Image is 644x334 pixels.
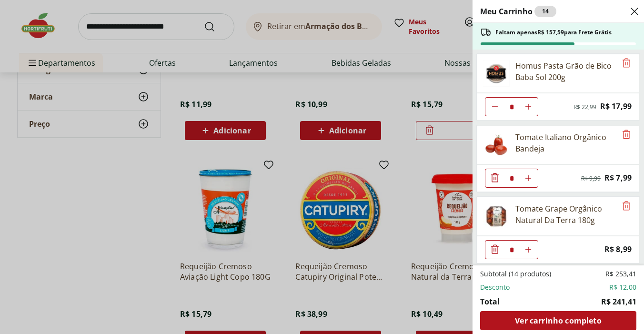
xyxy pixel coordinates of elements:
[605,269,636,279] span: R$ 253,41
[574,103,596,111] span: R$ 22,99
[480,311,636,330] a: Ver carrinho completo
[485,97,504,116] button: Diminuir Quantidade
[621,58,632,69] button: Remove
[604,243,632,256] span: R$ 8,99
[485,169,504,188] button: Diminuir Quantidade
[519,97,538,116] button: Aumentar Quantidade
[621,129,632,141] button: Remove
[519,240,538,259] button: Aumentar Quantidade
[480,296,500,307] span: Total
[485,240,504,259] button: Diminuir Quantidade
[480,269,551,279] span: Subtotal (14 produtos)
[480,6,556,17] h2: Meu Carrinho
[504,241,519,259] input: Quantidade Atual
[515,132,616,154] div: Tomate Italiano Orgânico Bandeja
[483,60,510,87] img: Principal
[607,283,636,292] span: -R$ 12,00
[534,6,556,17] div: 14
[515,60,616,83] div: Homus Pasta Grão de Bico Baba Sol 200g
[581,175,601,182] span: R$ 9,99
[621,201,632,212] button: Remove
[519,169,538,188] button: Aumentar Quantidade
[483,132,510,158] img: Principal
[515,317,601,324] span: Ver carrinho completo
[483,203,510,230] img: Tomate Grape orgânico Natural da Terra 180g
[515,203,616,226] div: Tomate Grape Orgânico Natural Da Terra 180g
[480,283,510,292] span: Desconto
[601,296,636,307] span: R$ 241,41
[504,98,519,116] input: Quantidade Atual
[604,172,632,184] span: R$ 7,99
[495,29,612,36] span: Faltam apenas R$ 157,59 para Frete Grátis
[504,169,519,187] input: Quantidade Atual
[600,100,632,113] span: R$ 17,99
